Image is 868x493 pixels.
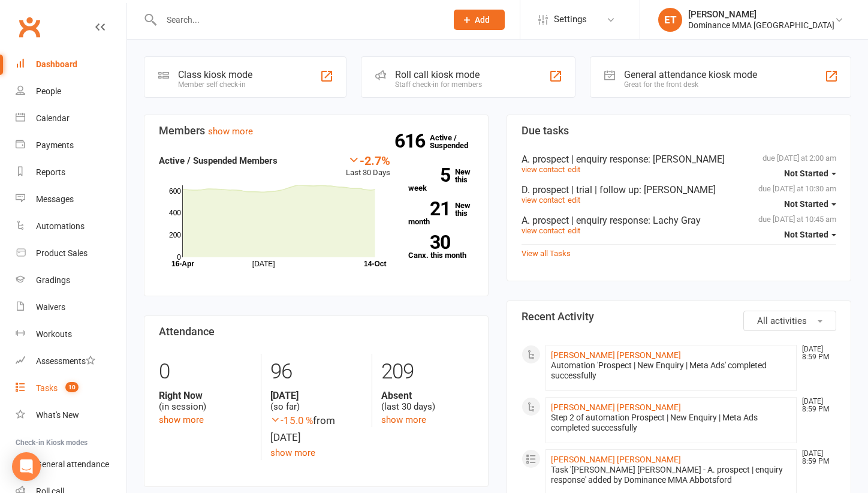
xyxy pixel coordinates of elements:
button: Add [454,10,505,30]
h3: Due tasks [522,125,836,137]
a: 616Active / Suspended [430,125,483,158]
a: 21New this month [408,202,474,226]
span: : [PERSON_NAME] [648,154,725,165]
button: Not Started [784,163,836,184]
span: Not Started [784,199,828,209]
a: Dashboard [16,51,126,78]
a: Calendar [16,105,126,132]
div: Dominance MMA [GEOGRAPHIC_DATA] [688,20,834,31]
div: Payments [36,140,74,150]
div: People [36,86,61,96]
a: show more [270,447,315,458]
a: General attendance kiosk mode [16,451,126,478]
input: Search... [158,11,438,28]
a: Tasks 10 [16,375,126,402]
div: Dashboard [36,59,77,69]
div: Automations [36,221,85,231]
strong: 21 [408,200,450,218]
span: Add [475,15,490,25]
div: Automation 'Prospect | New Enquiry | Meta Ads' completed successfully [551,360,791,381]
a: Payments [16,132,126,159]
a: View all Tasks [522,249,571,258]
div: -2.7% [346,154,390,167]
strong: [DATE] [270,390,363,401]
div: (so far) [270,390,363,413]
div: What's New [36,410,79,420]
div: Open Intercom Messenger [12,452,41,481]
time: [DATE] 8:59 PM [796,450,836,465]
div: Step 2 of automation Prospect | New Enquiry | Meta Ads completed successfully [551,413,791,433]
a: Assessments [16,348,126,375]
a: view contact [522,226,565,235]
div: Reports [36,167,65,177]
span: Not Started [784,169,828,178]
a: Workouts [16,321,126,348]
span: Not Started [784,230,828,239]
a: [PERSON_NAME] [PERSON_NAME] [551,350,681,360]
a: edit [568,226,580,235]
div: 209 [381,354,474,390]
div: Roll call kiosk mode [395,69,482,80]
h3: Attendance [159,326,474,338]
a: view contact [522,196,565,205]
span: : Lachy Gray [648,215,701,226]
div: A. prospect | enquiry response [522,154,836,165]
div: Calendar [36,113,70,123]
div: Task '[PERSON_NAME] [PERSON_NAME] - A. prospect | enquiry response' added by Dominance MMA Abbots... [551,465,791,485]
div: Member self check-in [178,80,252,89]
div: Class kiosk mode [178,69,252,80]
a: show more [159,414,204,425]
a: What's New [16,402,126,429]
div: Gradings [36,275,70,285]
button: Not Started [784,193,836,215]
strong: 30 [408,233,450,251]
div: (last 30 days) [381,390,474,413]
strong: Active / Suspended Members [159,155,278,166]
span: Settings [554,6,587,33]
a: Gradings [16,267,126,294]
div: 96 [270,354,363,390]
div: ET [658,8,682,32]
div: 0 [159,354,252,390]
a: Reports [16,159,126,186]
div: D. prospect | trial | follow up [522,184,836,196]
span: -15.0 % [270,414,313,426]
a: show more [381,414,426,425]
div: Assessments [36,356,95,366]
div: Workouts [36,329,72,339]
button: All activities [743,311,836,331]
strong: Right Now [159,390,252,401]
a: Messages [16,186,126,213]
a: 30Canx. this month [408,235,474,259]
a: [PERSON_NAME] [PERSON_NAME] [551,402,681,412]
a: People [16,78,126,105]
div: General attendance kiosk mode [624,69,757,80]
div: A. prospect | enquiry response [522,215,836,226]
div: [PERSON_NAME] [688,9,834,20]
a: 5New this week [408,168,474,192]
h3: Recent Activity [522,311,836,323]
a: Clubworx [14,12,44,42]
div: Waivers [36,302,65,312]
strong: 5 [408,166,450,184]
a: Waivers [16,294,126,321]
a: [PERSON_NAME] [PERSON_NAME] [551,455,681,464]
div: from [DATE] [270,413,363,445]
a: view contact [522,165,565,174]
div: Messages [36,194,74,204]
time: [DATE] 8:59 PM [796,345,836,361]
a: edit [568,165,580,174]
span: : [PERSON_NAME] [639,184,716,196]
div: Staff check-in for members [395,80,482,89]
time: [DATE] 8:59 PM [796,398,836,413]
strong: Absent [381,390,474,401]
div: Last 30 Days [346,154,390,179]
div: Great for the front desk [624,80,757,89]
strong: 616 [394,132,430,150]
div: Product Sales [36,248,88,258]
a: Automations [16,213,126,240]
a: show more [208,126,253,137]
div: Tasks [36,383,58,393]
a: Product Sales [16,240,126,267]
h3: Members [159,125,474,137]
